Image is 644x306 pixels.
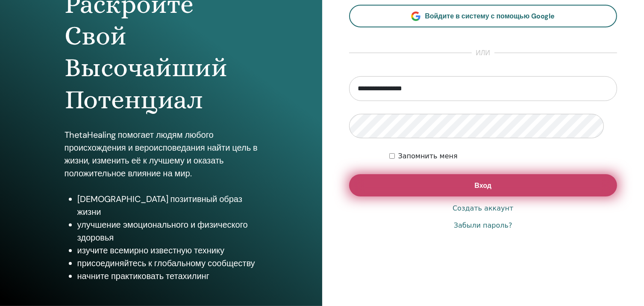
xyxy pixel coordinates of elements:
[77,258,255,269] ya-tr-span: присоединяйтесь к глобальному сообществу
[453,204,513,212] ya-tr-span: Создать аккаунт
[453,203,513,214] a: Создать аккаунт
[425,12,555,21] ya-tr-span: Войдите в систему с помощью Google
[77,219,248,243] ya-tr-span: улучшение эмоционального и физического здоровья
[454,221,512,229] ya-tr-span: Забыли пароль?
[454,220,512,231] a: Забыли пароль?
[77,193,242,217] ya-tr-span: [DEMOGRAPHIC_DATA] позитивный образ жизни
[65,129,258,179] ya-tr-span: ThetaHealing помогает людям любого происхождения и вероисповедания найти цель в жизни, изменить е...
[398,152,458,160] ya-tr-span: Запомнить меня
[389,151,617,161] div: Сохраняйте мою аутентификацию на неопределённый срок или до тех пор, пока я не выйду из системы в...
[77,245,224,256] ya-tr-span: изучите всемирно известную технику
[474,181,491,190] ya-tr-span: Вход
[349,174,618,196] button: Вход
[77,270,209,282] ya-tr-span: начните практиковать тетахилинг
[476,48,491,57] ya-tr-span: или
[349,5,618,27] a: Войдите в систему с помощью Google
